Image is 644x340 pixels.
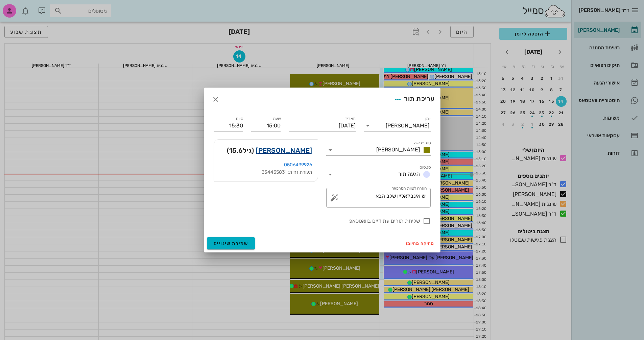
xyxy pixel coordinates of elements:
span: שמירת שינויים [214,241,248,246]
label: שעה [273,116,281,121]
span: 15.6 [229,146,243,154]
div: תעודת זהות: 334435831 [219,169,312,176]
button: מחיקה מהיומן [403,239,437,248]
label: שליחת תורים עתידיים בוואטסאפ [214,218,420,224]
span: (גיל ) [227,145,254,156]
div: יומן[PERSON_NAME] [364,120,431,131]
span: [PERSON_NAME] [376,146,420,153]
div: עריכת תור [392,93,434,105]
label: יומן [425,116,431,121]
label: הערה לצוות המרפאה [391,186,426,191]
label: סוג פגישה [414,141,431,146]
button: שמירת שינויים [207,237,255,249]
label: סטטוס [420,165,431,170]
div: [PERSON_NAME] [386,123,429,129]
label: סיום [236,116,243,121]
span: מחיקה מהיומן [406,241,435,246]
div: סטטוסהגעה תור [326,169,431,180]
a: [PERSON_NAME] [256,145,312,156]
span: הגעה תור [398,171,420,177]
label: תאריך [345,116,356,121]
a: 0506499926 [284,162,312,168]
